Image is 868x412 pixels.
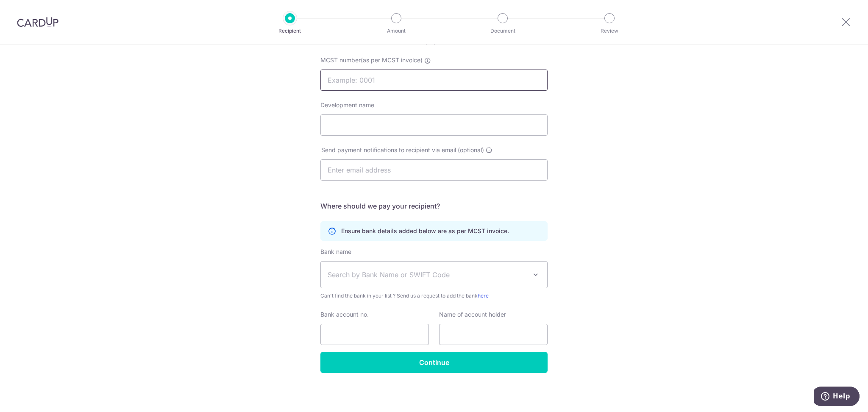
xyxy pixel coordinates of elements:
a: here [478,292,489,299]
h5: Where should we pay your recipient? [320,201,548,211]
span: Search by Bank Name or SWIFT Code [328,270,527,280]
span: MCST number(as per MCST invoice) [320,56,423,64]
span: Can't find the bank in your list ? Send us a request to add the bank [320,292,548,300]
input: Enter email address [320,159,548,181]
p: Ensure bank details added below are as per MCST invoice. [341,227,509,235]
span: Help [19,6,36,14]
input: Continue [320,352,548,373]
p: Document [471,27,534,35]
p: Amount [365,27,428,35]
img: CardUp [17,17,58,27]
p: Recipient [259,27,321,35]
input: Example: 0001 [320,70,548,91]
span: Send payment notifications to recipient via email (optional) [321,146,484,154]
label: Name of account holder [439,310,506,319]
label: Bank account no. [320,310,369,319]
iframe: Opens a widget where you can find more information [814,387,860,408]
p: Review [578,27,641,35]
label: Bank name [320,248,351,256]
label: Development name [320,101,374,109]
